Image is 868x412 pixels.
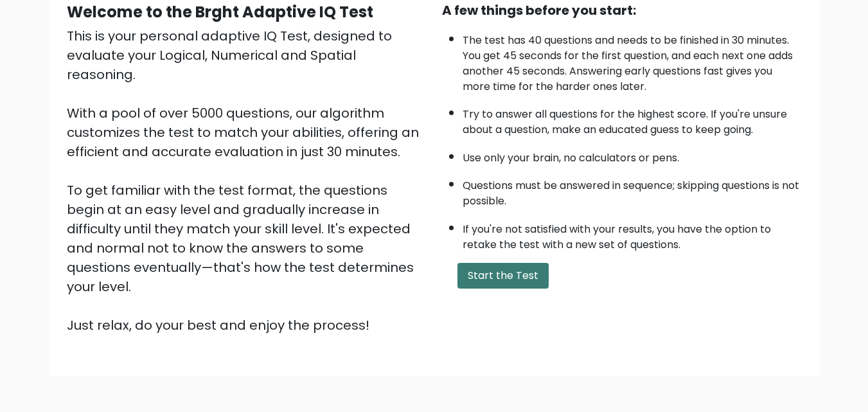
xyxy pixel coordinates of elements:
b: Welcome to the Brght Adaptive IQ Test [67,1,373,22]
li: Try to answer all questions for the highest score. If you're unsure about a question, make an edu... [463,100,802,138]
li: The test has 40 questions and needs to be finished in 30 minutes. You get 45 seconds for the firs... [463,26,802,94]
li: If you're not satisfied with your results, you have the option to retake the test with a new set ... [463,215,802,253]
li: Questions must be answered in sequence; skipping questions is not possible. [463,172,802,209]
div: A few things before you start: [442,1,802,20]
div: This is your personal adaptive IQ Test, designed to evaluate your Logical, Numerical and Spatial ... [67,26,427,335]
button: Start the Test [457,263,549,289]
li: Use only your brain, no calculators or pens. [463,144,802,166]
